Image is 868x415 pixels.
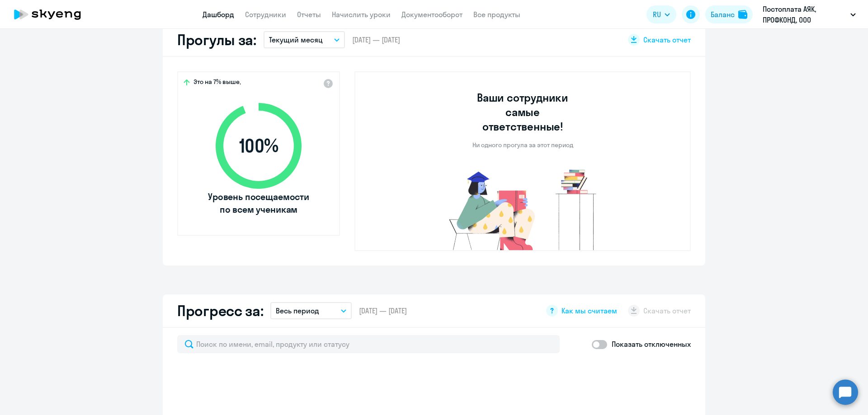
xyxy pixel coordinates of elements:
[276,305,319,316] p: Весь период
[711,9,735,20] div: Баланс
[332,10,391,19] a: Начислить уроки
[612,339,691,350] p: Показать отключенных
[352,35,400,45] span: [DATE] — [DATE]
[432,167,613,250] img: no-truants
[561,306,617,316] span: Как мы считаем
[763,4,847,25] p: Постоплата АЯК, ПРОФКОНД, ООО
[245,10,286,19] a: Сотрудники
[705,5,753,23] button: Балансbalance
[401,10,462,19] a: Документооборот
[270,302,352,319] button: Весь период
[297,10,321,19] a: Отчеты
[653,9,661,20] span: RU
[465,90,581,134] h3: Ваши сотрудники самые ответственные!
[643,35,691,45] span: Скачать отчет
[738,10,747,19] img: balance
[473,10,520,19] a: Все продукты
[269,34,323,45] p: Текущий месяц
[264,31,345,48] button: Текущий месяц
[177,31,256,49] h2: Прогулы за:
[758,4,860,25] button: Постоплата АЯК, ПРОФКОНД, ООО
[207,191,311,216] span: Уровень посещаемости по всем ученикам
[359,306,407,316] span: [DATE] — [DATE]
[646,5,676,23] button: RU
[207,135,311,157] span: 100 %
[177,335,560,353] input: Поиск по имени, email, продукту или статусу
[177,302,263,320] h2: Прогресс за:
[193,78,241,89] span: Это на 7% выше,
[472,141,573,149] p: Ни одного прогула за этот период
[203,10,234,19] a: Дашборд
